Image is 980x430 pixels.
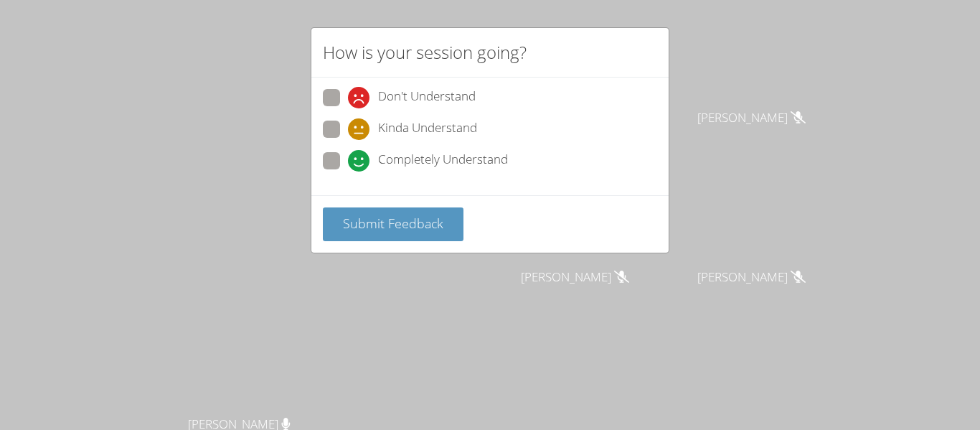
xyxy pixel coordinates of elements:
[323,207,463,241] button: Submit Feedback
[323,39,527,65] h2: How is your session going?
[378,150,508,172] span: Completely Understand
[378,118,477,140] span: Kinda Understand
[378,87,476,108] span: Don't Understand
[343,215,443,232] span: Submit Feedback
